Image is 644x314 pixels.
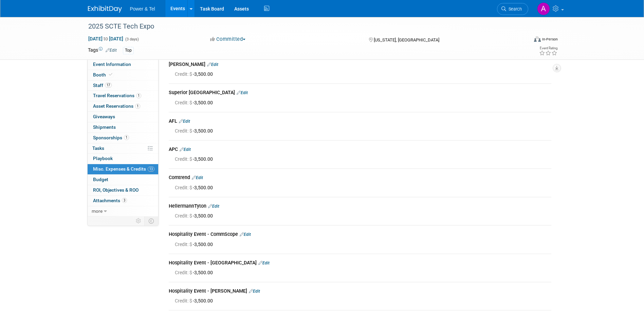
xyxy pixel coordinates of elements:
[133,216,145,225] td: Personalize Event Tab Strip
[92,145,104,151] span: Tasks
[240,232,251,237] a: Edit
[169,287,551,296] div: Hospitality Event - [PERSON_NAME]
[175,100,193,105] span: Credit: $
[534,36,541,42] img: Format-Inperson.png
[103,36,109,41] span: to
[93,198,127,203] span: Attachments
[192,175,203,180] a: Edit
[88,133,158,143] a: Sponsorships1
[175,213,216,219] span: -3,500.00
[122,198,127,203] span: 3
[175,128,216,134] span: -3,500.00
[88,81,158,91] a: Staff17
[175,100,216,105] span: -3,500.00
[93,62,131,67] span: Event Information
[88,6,122,13] img: ExhibitDay
[88,112,158,122] a: Giveaways
[88,206,158,216] a: more
[123,47,134,54] div: Top
[175,128,193,134] span: Credit: $
[125,37,139,41] span: (3 days)
[208,36,248,43] button: Committed
[169,146,551,154] div: APC
[93,103,140,109] span: Asset Reservations
[93,135,129,140] span: Sponsorships
[169,118,551,126] div: AFL
[109,73,112,76] i: Booth reservation complete
[88,175,158,185] a: Budget
[144,216,158,225] td: Toggle Event Tabs
[88,143,158,154] a: Tasks
[88,164,158,174] a: Misc. Expenses & Credits13
[106,48,117,53] a: Edit
[93,177,108,182] span: Budget
[93,72,114,77] span: Booth
[258,261,270,265] a: Edit
[148,167,154,172] span: 13
[506,6,522,12] span: Search
[180,147,191,152] a: Edit
[542,37,558,42] div: In-Person
[169,203,551,211] div: HellermannTyton
[179,119,190,124] a: Edit
[93,114,115,119] span: Giveaways
[88,36,124,42] span: [DATE] [DATE]
[175,71,216,77] span: -3,500.00
[88,101,158,111] a: Asset Reservations1
[249,289,260,294] a: Edit
[207,62,218,67] a: Edit
[93,156,113,161] span: Playbook
[93,166,154,172] span: Misc. Expenses & Credits
[497,3,528,15] a: Search
[130,6,155,12] span: Power & Tel
[175,156,216,162] span: -3,500.00
[175,71,193,77] span: Credit: $
[136,93,141,98] span: 1
[175,185,193,190] span: Credit: $
[169,259,551,267] div: Hospitality Event - [GEOGRAPHIC_DATA]
[93,83,112,88] span: Staff
[88,91,158,101] a: Travel Reservations1
[93,187,139,193] span: ROI, Objectives & ROO
[169,174,551,182] div: Comtrend
[169,61,551,69] div: [PERSON_NAME]
[488,35,558,46] div: Event Format
[88,154,158,164] a: Playbook
[105,83,112,88] span: 17
[175,213,193,219] span: Credit: $
[175,298,216,303] span: -3,500.00
[93,124,116,130] span: Shipments
[88,122,158,133] a: Shipments
[86,20,518,33] div: 2025 SCTE Tech Expo
[539,47,557,50] div: Event Rating
[88,59,158,70] a: Event Information
[175,270,193,275] span: Credit: $
[88,185,158,195] a: ROI, Objectives & ROO
[92,208,103,214] span: more
[124,135,129,140] span: 1
[537,2,550,15] img: Alina Dorion
[169,231,551,239] div: Hospitality Event - CommScope
[237,90,248,95] a: Edit
[175,185,216,190] span: -3,500.00
[93,93,141,98] span: Travel Reservations
[175,270,216,275] span: -3,500.00
[88,196,158,206] a: Attachments3
[135,104,140,109] span: 1
[175,242,193,247] span: Credit: $
[169,89,551,97] div: Superior [GEOGRAPHIC_DATA]
[374,37,439,42] span: [US_STATE], [GEOGRAPHIC_DATA]
[208,204,219,209] a: Edit
[175,242,216,247] span: -3,500.00
[175,298,193,303] span: Credit: $
[88,70,158,80] a: Booth
[175,156,193,162] span: Credit: $
[88,47,117,54] td: Tags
